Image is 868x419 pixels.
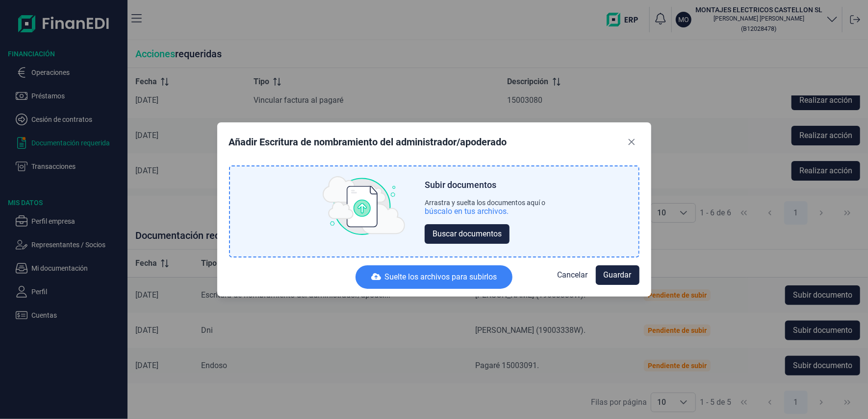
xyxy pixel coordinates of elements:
[425,179,496,191] div: Subir documentos
[425,207,545,216] div: búscalo en tus archivos.
[425,199,545,207] div: Arrastra y suelta los documentos aquí o
[425,224,510,244] button: Buscar documentos
[624,134,639,150] button: Close
[550,265,596,285] button: Cancelar
[229,135,507,149] div: Añadir Escritura de nombramiento del administrador/apoderado
[558,269,588,281] span: Cancelar
[425,207,509,216] div: búscalo en tus archivos.
[596,265,639,285] button: Guardar
[323,176,405,235] img: upload img
[604,269,632,281] span: Guardar
[433,228,502,240] span: Buscar documentos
